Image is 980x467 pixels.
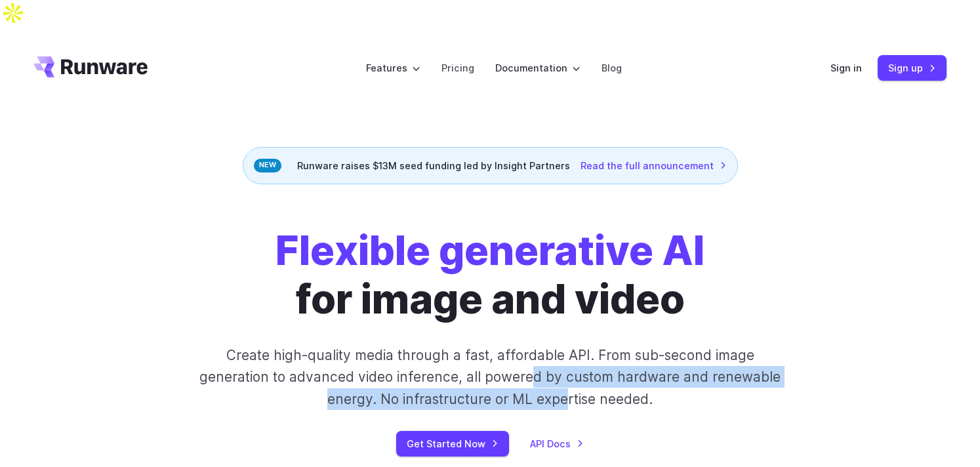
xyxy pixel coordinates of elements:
[602,60,622,75] a: Blog
[530,436,584,451] a: API Docs
[441,60,474,75] a: Pricing
[198,344,783,410] p: Create high-quality media through a fast, affordable API. From sub-second image generation to adv...
[276,226,704,275] strong: Flexible generative AI
[495,60,581,75] label: Documentation
[276,226,704,324] h1: for image and video
[830,60,862,75] a: Sign in
[33,56,148,77] a: Go to /
[366,60,420,75] label: Features
[878,55,947,81] a: Sign up
[396,431,509,457] a: Get Started Now
[243,147,738,184] div: Runware raises $13M seed funding led by Insight Partners
[581,158,727,173] a: Read the full announcement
